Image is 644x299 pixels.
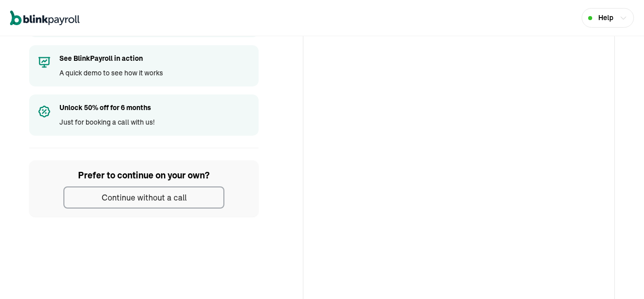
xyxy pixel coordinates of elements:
span: A quick demo to see how it works [59,68,163,78]
iframe: Chat Widget [594,251,644,299]
span: Help [598,13,613,23]
nav: Global [10,4,79,33]
span: Prefer to continue on your own? [78,168,210,182]
div: Continue without a call [102,191,187,204]
span: Just for booking a call with us! [59,117,155,128]
button: Continue without a call [63,186,224,209]
span: Unlock 50% off for 6 months [59,103,155,113]
button: Help [582,8,634,28]
span: See BlinkPayroll in action [59,53,163,64]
